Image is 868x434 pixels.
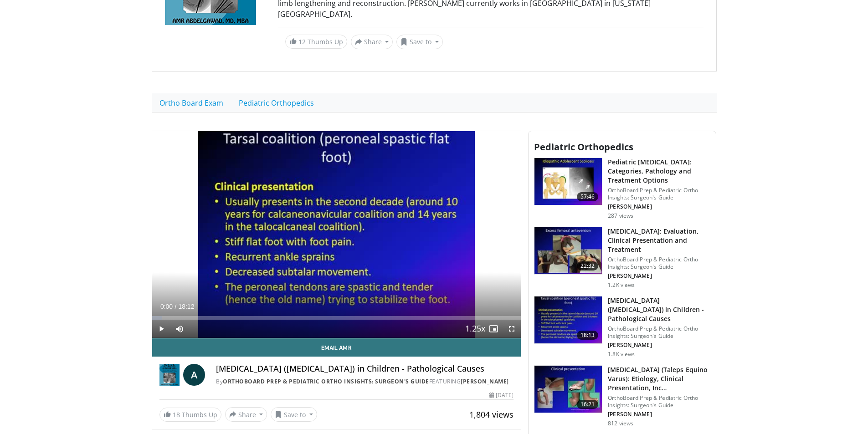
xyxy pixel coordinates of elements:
h3: Pediatric [MEDICAL_DATA]: Categories, Pathology and Treatment Options [608,158,710,185]
span: 22:32 [577,261,599,271]
p: 1.2K views [608,281,635,289]
button: Mute [170,320,189,338]
img: b3e7107a-b38c-4155-aec3-956a7e6b2e13.150x105_q85_crop-smart_upscale.jpg [534,296,602,344]
div: [DATE] [489,391,514,399]
p: 812 views [608,420,633,427]
p: OrthoBoard Prep & Pediatric Ortho Insights: Surgeon's Guide [608,187,710,201]
a: Email Amr [152,338,521,357]
button: Save to [396,35,443,49]
a: 22:32 [MEDICAL_DATA]: Evaluation, Clinical Presentation and Treatment OrthoBoard Prep & Pediatric... [534,227,710,289]
button: Fullscreen [503,320,521,338]
h4: [MEDICAL_DATA] ([MEDICAL_DATA]) in Children - Pathological Causes [216,364,514,374]
p: [PERSON_NAME] [608,411,710,418]
span: 1,804 views [469,409,514,420]
img: 853051a3-2796-480b-831d-2cac523f8052.150x105_q85_crop-smart_upscale.jpg [534,366,602,413]
button: Share [351,35,393,49]
img: cd141d18-8a36-45bc-9fa0-11fa1f774b19.150x105_q85_crop-smart_upscale.jpg [534,158,602,205]
h3: [MEDICAL_DATA]: Evaluation, Clinical Presentation and Treatment [608,227,710,254]
button: Save to [271,407,317,422]
span: 16:21 [577,400,599,409]
p: 1.8K views [608,351,635,358]
p: [PERSON_NAME] [608,342,710,349]
span: Pediatric Orthopedics [534,141,633,153]
a: 18:13 [MEDICAL_DATA] ([MEDICAL_DATA]) in Children - Pathological Causes OrthoBoard Prep & Pediatr... [534,296,710,358]
img: 8a2e28e4-f5df-4e3f-9c45-c4d792e7be67.150x105_q85_crop-smart_upscale.jpg [534,227,602,275]
a: Ortho Board Exam [152,93,231,112]
h3: [MEDICAL_DATA] ([MEDICAL_DATA]) in Children - Pathological Causes [608,296,710,323]
a: 57:46 Pediatric [MEDICAL_DATA]: Categories, Pathology and Treatment Options OrthoBoard Prep & Ped... [534,158,710,220]
span: 18:13 [577,331,599,340]
p: [PERSON_NAME] [608,203,710,210]
img: OrthoBoard Prep & Pediatric Ortho Insights: Surgeon's Guide [159,364,180,386]
span: 57:46 [577,192,599,201]
span: 0:00 [160,303,173,310]
p: OrthoBoard Prep & Pediatric Ortho Insights: Surgeon's Guide [608,256,710,271]
button: Share [225,407,267,422]
a: Pediatric Orthopedics [231,93,322,112]
span: 12 [298,37,306,46]
a: A [183,364,205,386]
h3: [MEDICAL_DATA] (Taleps Equino Varus): Etiology, Clinical Presentation, Inc… [608,365,710,393]
button: Playback Rate [466,320,484,338]
span: / [175,303,177,310]
span: 18 [173,410,180,419]
span: 18:12 [178,303,194,310]
a: [PERSON_NAME] [461,378,509,385]
a: 16:21 [MEDICAL_DATA] (Taleps Equino Varus): Etiology, Clinical Presentation, Inc… OrthoBoard Prep... [534,365,710,427]
a: 18 Thumbs Up [159,408,221,422]
button: Enable picture-in-picture mode [484,320,503,338]
div: By FEATURING [216,378,514,386]
p: OrthoBoard Prep & Pediatric Ortho Insights: Surgeon's Guide [608,325,710,340]
a: 12 Thumbs Up [285,35,347,49]
p: 287 views [608,212,633,220]
button: Play [152,320,170,338]
p: [PERSON_NAME] [608,272,710,280]
p: OrthoBoard Prep & Pediatric Ortho Insights: Surgeon's Guide [608,394,710,409]
div: Progress Bar [152,316,521,320]
video-js: Video Player [152,131,521,339]
a: OrthoBoard Prep & Pediatric Ortho Insights: Surgeon's Guide [223,378,429,385]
